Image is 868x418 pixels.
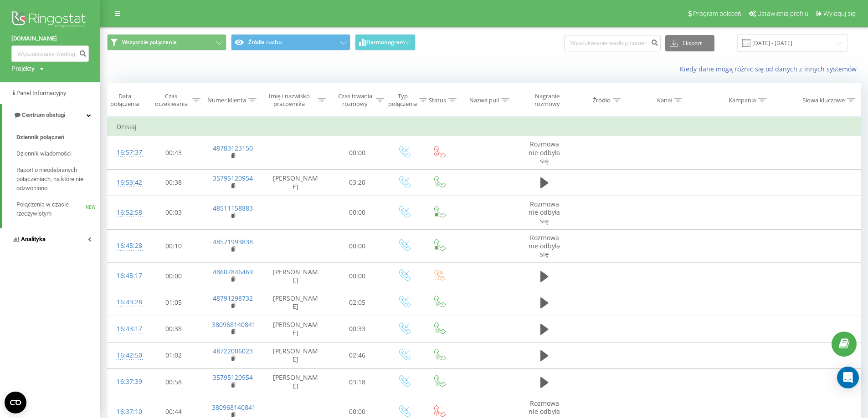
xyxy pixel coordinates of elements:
[213,174,253,182] a: 35795120954
[837,367,859,388] div: Open Intercom Messenger
[11,45,89,62] input: Wyszukiwanie według numeru
[355,34,416,50] button: Harmonogram
[564,35,661,51] input: Wyszukiwanie według numeru
[117,320,135,338] div: 16:43:17
[144,136,203,170] td: 00:43
[328,289,386,316] td: 02:05
[212,320,256,329] a: 380968140841
[117,237,135,255] div: 16:45:28
[593,96,611,104] div: Źródło
[213,294,253,302] a: 48791298732
[213,373,253,382] a: 35795120954
[328,342,386,368] td: 02:46
[680,65,861,73] a: Kiedy dane mogą różnić się od danych z innych systemów
[16,146,100,162] a: Dziennik wiadomości
[122,39,177,46] span: Wszystkie połączenia
[16,133,64,142] span: Dziennik połączeń
[328,369,386,395] td: 03:18
[144,289,203,316] td: 01:05
[16,196,100,222] a: Połączenia w czasie rzeczywistymNEW
[263,263,328,289] td: [PERSON_NAME]
[212,403,256,412] a: 380968140841
[107,34,226,50] button: Wszystkie połączenia
[231,34,350,50] button: Źródła ruchu
[16,129,100,146] a: Dziennik połączeń
[213,347,253,355] a: 48722006023
[11,9,89,32] img: Ringostat logo
[328,263,386,289] td: 00:00
[5,392,26,413] button: Open CMP widget
[11,64,35,73] div: Projekty
[328,316,386,342] td: 00:33
[16,90,66,96] span: Panel Informacyjny
[328,169,386,196] td: 03:20
[22,111,65,118] span: Centrum obsługi
[117,347,135,364] div: 16:42:50
[144,342,203,368] td: 01:02
[21,236,46,242] span: Analityka
[16,166,96,193] span: Raport o nieodebranych połączeniach, na które nie odzwoniono
[263,342,328,368] td: [PERSON_NAME]
[525,92,570,108] div: Nagranie rozmowy
[207,96,246,104] div: Numer klienta
[108,92,142,108] div: Data połączenia
[11,34,89,43] a: [DOMAIN_NAME]
[144,196,203,230] td: 00:03
[213,144,253,152] a: 48783123150
[693,10,741,17] span: Program poleceń
[469,96,499,104] div: Nazwa puli
[429,96,446,104] div: Status
[144,169,203,196] td: 00:38
[328,229,386,263] td: 00:00
[263,92,316,108] div: Imię i nazwisko pracownika
[117,174,135,191] div: 16:53:42
[657,96,672,104] div: Kanał
[665,35,714,51] button: Eksport
[366,39,405,45] span: Harmonogram
[823,10,856,17] span: Wyloguj się
[757,10,808,17] span: Ustawienia profilu
[529,140,560,165] span: Rozmowa nie odbyła się
[213,267,253,276] a: 48607846469
[263,169,328,196] td: [PERSON_NAME]
[144,263,203,289] td: 00:00
[328,196,386,230] td: 00:00
[213,237,253,246] a: 48571993838
[117,204,135,222] div: 16:52:58
[729,96,756,104] div: Kampania
[263,369,328,395] td: [PERSON_NAME]
[108,118,861,136] td: Dzisiaj
[529,233,560,258] span: Rozmowa nie odbyła się
[144,316,203,342] td: 00:38
[16,149,72,158] span: Dziennik wiadomości
[529,200,560,225] span: Rozmowa nie odbyła się
[2,104,100,126] a: Centrum obsługi
[16,162,100,196] a: Raport o nieodebranych połączeniach, na które nie odzwoniono
[144,229,203,263] td: 00:10
[388,92,417,108] div: Typ połączenia
[117,293,135,311] div: 16:43:28
[213,204,253,212] a: 48511158883
[16,200,86,218] span: Połączenia w czasie rzeczywistym
[336,92,374,108] div: Czas trwania rozmowy
[144,369,203,395] td: 00:58
[802,96,845,104] div: Słowa kluczowe
[153,92,190,108] div: Czas oczekiwania
[117,373,135,391] div: 16:37:39
[263,289,328,316] td: [PERSON_NAME]
[117,267,135,285] div: 16:45:17
[117,144,135,161] div: 16:57:37
[328,136,386,170] td: 00:00
[263,316,328,342] td: [PERSON_NAME]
